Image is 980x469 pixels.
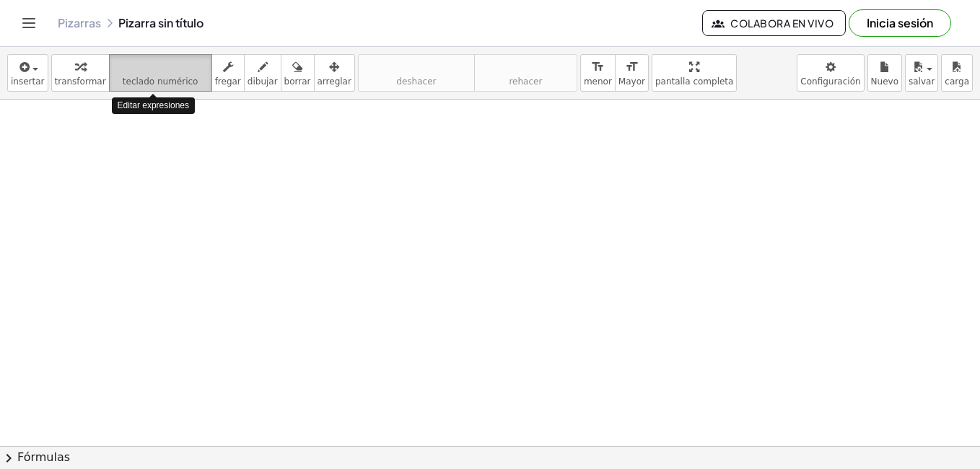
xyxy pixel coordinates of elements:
div: Editar expresiones [112,97,195,114]
span: salvar [909,76,935,87]
button: fregar [211,54,245,92]
span: Configuración [800,76,860,87]
a: Pizarras [58,16,101,30]
button: transformar [51,54,110,92]
i: format_size [625,58,639,76]
i: format_size [591,58,605,76]
font: Fórmulas [17,450,70,466]
button: Colabora en vivo [702,10,846,36]
font: Colabora en vivo [730,17,834,30]
button: Configuración [797,54,864,92]
span: menor [584,76,612,87]
button: Alternar navegación [17,12,40,35]
i: teclado [113,58,209,76]
span: teclado numérico [123,76,198,87]
span: dibujar [248,76,278,87]
button: tecladoteclado numérico [109,54,212,92]
button: Nuevo [867,54,902,92]
span: insertar [11,76,45,87]
button: dibujar [244,54,281,92]
span: Nuevo [871,76,898,87]
span: borrar [284,76,311,87]
span: transformar [55,76,106,87]
span: pantalla completa [655,76,734,87]
button: Inicia sesión [849,9,951,37]
span: carga [945,76,969,87]
button: format_sizemenor [580,54,616,92]
button: rehacerrehacer [474,54,577,92]
i: deshacer [362,58,471,76]
button: pantalla completa [652,54,738,92]
button: format_sizeMayor [615,54,649,92]
button: borrar [281,54,315,92]
button: deshacerdeshacer [358,54,475,92]
span: deshacer [396,76,436,87]
span: fregar [215,76,241,87]
button: salvar [905,54,938,92]
span: arreglar [318,76,351,87]
span: Mayor [618,76,645,87]
i: rehacer [478,58,574,76]
button: arreglar [314,54,355,92]
span: rehacer [509,76,542,87]
button: insertar [7,54,48,92]
button: carga [941,54,973,92]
